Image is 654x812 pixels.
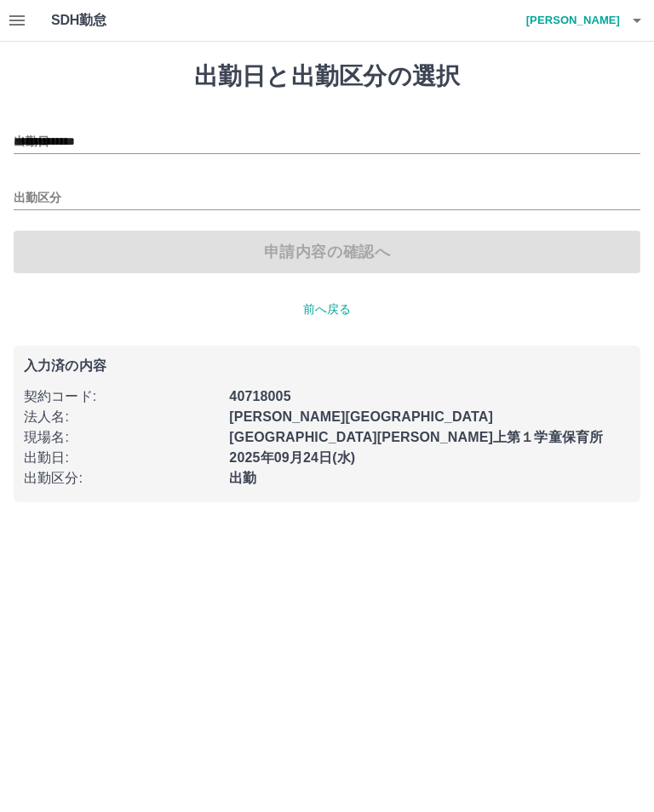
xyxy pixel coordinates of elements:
h1: 出勤日と出勤区分の選択 [14,62,640,91]
p: 前へ戻る [14,300,640,318]
p: 現場名 : [24,427,219,448]
p: 出勤日 : [24,448,219,468]
b: [PERSON_NAME][GEOGRAPHIC_DATA] [229,409,493,424]
b: [GEOGRAPHIC_DATA][PERSON_NAME]上第１学童保育所 [229,430,603,444]
p: 契約コード : [24,386,219,407]
p: 出勤区分 : [24,468,219,489]
b: 2025年09月24日(水) [229,450,355,465]
b: 出勤 [229,471,256,485]
p: 法人名 : [24,407,219,427]
p: 入力済の内容 [24,359,630,373]
b: 40718005 [229,389,290,403]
